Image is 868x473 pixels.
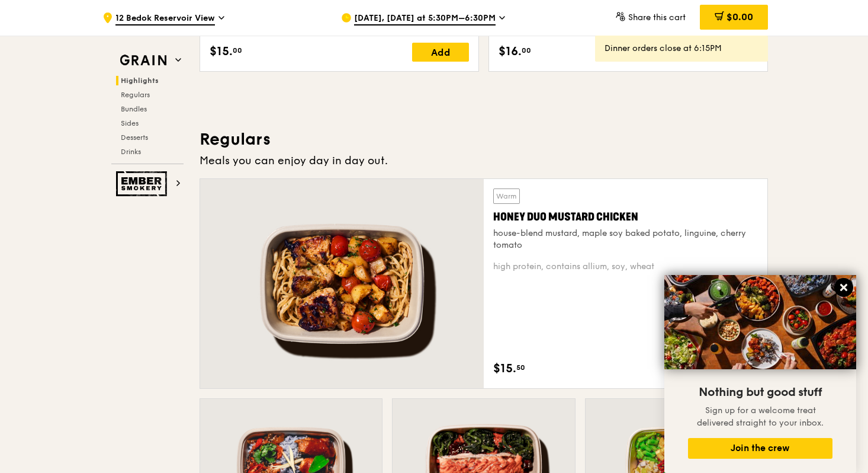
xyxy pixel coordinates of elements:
img: DSC07876-Edit02-Large.jpeg [664,275,856,369]
span: $15. [493,360,516,378]
div: Meals you can enjoy day in day out. [200,152,768,169]
img: Ember Smokery web logo [116,171,171,196]
div: Dinner orders close at 6:15PM [605,43,758,55]
span: 12 Bedok Reservoir View [115,12,215,25]
button: Join the crew [688,438,832,459]
span: 50 [516,363,525,372]
span: $16. [499,43,522,60]
span: Desserts [121,133,148,142]
span: Regulars [121,91,150,99]
span: Drinks [121,148,141,156]
button: Close [834,278,853,297]
span: Nothing but good stuff [699,385,822,400]
div: Honey Duo Mustard Chicken [493,209,758,225]
span: Sign up for a welcome treat delivered straight to your inbox. [697,405,824,428]
span: Highlights [121,76,159,85]
div: Add [412,43,469,62]
div: Warm [493,188,520,204]
span: Sides [121,119,139,127]
span: 00 [233,46,242,55]
div: house-blend mustard, maple soy baked potato, linguine, cherry tomato [493,228,758,251]
span: 00 [522,46,531,55]
span: [DATE], [DATE] at 5:30PM–6:30PM [354,12,496,25]
h3: Regulars [200,129,768,150]
div: high protein, contains allium, soy, wheat [493,261,758,273]
span: $0.00 [726,11,753,23]
span: $15. [210,43,233,60]
span: Share this cart [628,12,686,23]
img: Grain web logo [116,50,171,71]
span: Bundles [121,105,147,113]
